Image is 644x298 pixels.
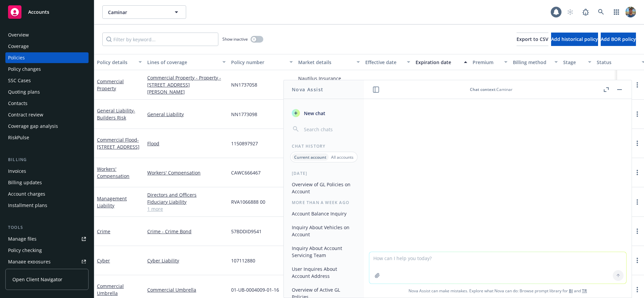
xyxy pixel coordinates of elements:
a: Overview [5,30,89,40]
button: Overview of GL Policies on Account [289,179,359,197]
a: TR [582,288,587,294]
a: Crime [97,228,110,235]
button: Export to CSV [517,33,548,46]
span: 107112880 [231,257,255,264]
div: Billing [5,156,89,163]
div: Billing method [513,59,550,66]
a: Search [594,5,608,19]
span: 1150897927 [231,140,258,147]
span: Open Client Navigator [12,276,62,283]
a: Cyber [97,257,110,264]
a: Installment plans [5,200,89,211]
a: more [633,110,641,118]
a: Policy changes [5,64,89,74]
span: NN1737058 [231,81,257,88]
h1: Nova Assist [292,86,323,93]
div: Coverage gap analysis [8,121,58,132]
a: Commercial Property [97,78,124,92]
a: BI [569,288,573,294]
div: [DATE] [284,170,364,176]
a: Accounts [5,3,89,21]
a: Invoices [5,166,89,177]
a: Directors and Officers [147,191,226,198]
a: more [633,198,641,206]
div: Lines of coverage [147,59,218,66]
div: Manage exposures [8,256,51,267]
button: Stage [560,54,594,70]
button: Caminar [102,5,186,19]
div: Coverage [8,41,29,52]
a: more [633,256,641,264]
button: Policy number [228,54,296,70]
button: Inquiry About Vehicles on Account [289,222,359,240]
div: Overview [8,30,29,40]
div: Policy changes [8,64,41,74]
div: Tools [5,224,89,231]
a: Commercial Umbrella [147,286,226,293]
span: CAWC666467 [231,169,261,176]
button: Account Balance Inquiry [289,208,359,219]
a: RiskPulse [5,132,89,143]
button: Billing method [510,54,560,70]
div: RiskPulse [8,132,29,143]
input: Filter by keyword... [102,33,218,46]
div: SSC Cases [8,75,31,86]
a: Flood [147,140,226,147]
a: Policies [5,52,89,63]
span: Add historical policy [551,36,598,42]
button: Market details [296,54,363,70]
a: Commercial Flood [97,137,140,150]
div: Contacts [8,98,28,109]
span: Chat context [470,87,495,92]
a: Coverage gap analysis [5,121,89,132]
a: Start snowing [563,5,577,19]
a: Policy checking [5,245,89,256]
a: Commercial Property - Property - [STREET_ADDRESS][PERSON_NAME] [147,74,226,95]
a: Quoting plans [5,87,89,97]
a: Cyber Liability [147,257,226,264]
span: Show inactive [222,36,248,42]
div: More than a week ago [284,200,364,205]
p: Current account [294,154,326,160]
span: Nova Assist can make mistakes. Explore what Nova can do: Browse prompt library for and [367,284,629,298]
span: 01-UB-0004009-01-16 [231,286,279,293]
a: Billing updates [5,177,89,188]
button: Premium [470,54,510,70]
a: Workers' Compensation [97,166,129,179]
a: 1 more [147,205,226,212]
button: User Inquires About Account Address [289,263,359,282]
div: Contract review [8,109,43,120]
a: more [633,81,641,89]
a: Manage exposures [5,256,89,267]
a: more [633,139,641,147]
a: Contacts [5,98,89,109]
div: Effective date [365,59,403,66]
span: Caminar [108,9,166,16]
div: Status [597,59,638,66]
a: more [633,286,641,294]
div: Policies [8,52,25,63]
span: New chat [303,110,325,117]
a: more [633,168,641,177]
a: Management Liability [97,195,127,209]
a: Manage files [5,234,89,244]
button: Add BOR policy [601,33,636,46]
a: Commercial Umbrella [97,283,124,296]
div: Billing updates [8,177,42,188]
div: Invoices [8,166,26,177]
button: Inquiry About Account Servicing Team [289,243,359,261]
a: General Liability [97,107,135,121]
a: Report a Bug [579,5,592,19]
p: All accounts [331,154,354,160]
div: Policy checking [8,245,42,256]
a: Workers' Compensation [147,169,226,176]
button: New chat [289,107,359,119]
a: General Liability [147,111,226,118]
a: SSC Cases [5,75,89,86]
a: Switch app [610,5,623,19]
a: Fiduciary Liability [147,198,226,205]
div: Market details [298,59,353,66]
a: Coverage [5,41,89,52]
a: Account charges [5,189,89,199]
